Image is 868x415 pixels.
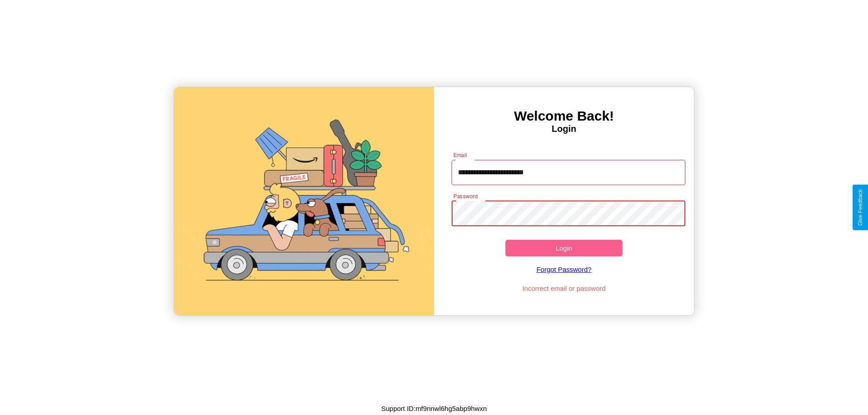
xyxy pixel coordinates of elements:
[505,240,623,256] button: Login
[447,282,681,294] p: Incorrect email or password
[447,256,681,282] a: Forgot Password?
[857,189,863,226] div: Give Feedback
[434,108,694,124] h3: Welcome Back!
[381,402,487,415] p: Support ID: mf9nnwl6hg5abp9hwxn
[453,192,477,200] label: Password
[174,87,434,315] img: gif
[453,151,467,159] label: Email
[434,124,694,134] h4: Login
